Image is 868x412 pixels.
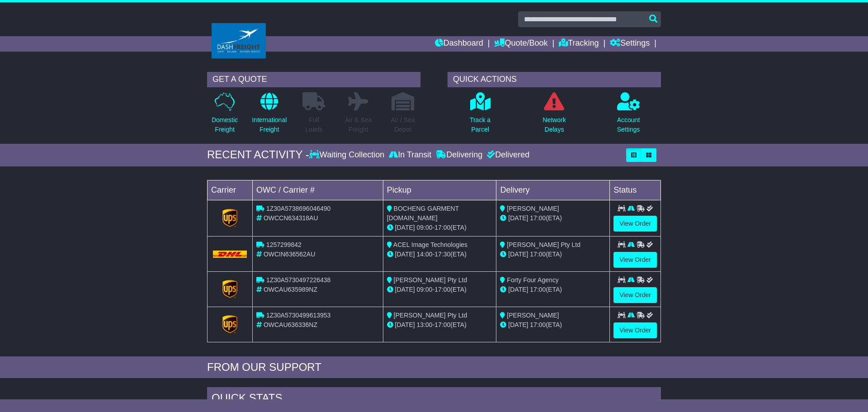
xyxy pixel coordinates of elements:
span: 17:00 [530,251,546,258]
a: NetworkDelays [542,92,566,139]
p: Full Loads [302,115,325,134]
span: [DATE] [508,286,528,293]
a: Dashboard [435,36,483,52]
div: Delivering [434,150,485,160]
div: RECENT ACTIVITY - [207,148,309,161]
div: In Transit [387,150,434,160]
td: Delivery [496,180,610,200]
span: Forty Four Agency [507,276,558,284]
div: (ETA) [500,250,606,259]
span: [DATE] [395,224,415,231]
span: 17:30 [434,251,450,258]
td: Pickup [383,180,496,200]
div: Delivered [485,150,529,160]
a: View Order [613,322,657,338]
span: [PERSON_NAME] [507,205,559,212]
span: 1Z30A5738696046490 [266,205,330,212]
span: 17:00 [530,321,546,328]
div: FROM OUR SUPPORT [207,361,661,374]
span: OWCAU635989NZ [264,286,317,293]
span: 17:00 [434,224,450,231]
div: QUICK ACTIONS [448,72,661,87]
a: DomesticFreight [211,92,238,139]
span: [PERSON_NAME] Pty Ltd [394,312,467,319]
span: [PERSON_NAME] Pty Ltd [394,276,467,284]
span: [DATE] [508,214,528,222]
span: BOCHENG GARMENT [DOMAIN_NAME] [387,205,459,222]
a: View Order [613,252,657,268]
p: International Freight [252,115,287,134]
div: - (ETA) [387,285,493,294]
div: Waiting Collection [309,150,387,160]
span: OWCIN636562AU [264,251,315,258]
div: GET A QUOTE [207,72,420,87]
img: GetCarrierServiceLogo [222,209,238,227]
img: GetCarrierServiceLogo [222,280,238,298]
span: 1Z30A5730499613953 [266,312,330,319]
a: Settings [610,36,650,52]
span: 09:00 [417,286,433,293]
div: - (ETA) [387,320,493,330]
div: Quick Stats [207,387,661,412]
span: [DATE] [508,251,528,258]
a: Track aParcel [469,92,491,139]
span: 1257299842 [266,241,302,248]
div: (ETA) [500,213,606,223]
a: AccountSettings [617,92,641,139]
p: Account Settings [617,115,640,134]
a: Quote/Book [494,36,547,52]
div: (ETA) [500,285,606,294]
img: DHL.png [213,251,247,258]
span: [DATE] [395,251,415,258]
img: GetCarrierServiceLogo [222,315,238,333]
span: [DATE] [508,321,528,328]
span: [PERSON_NAME] [507,312,559,319]
a: View Order [613,287,657,303]
span: 1Z30A5730497226438 [266,276,330,284]
span: [PERSON_NAME] Pty Ltd [507,241,580,248]
div: (ETA) [500,320,606,330]
p: Network Delays [542,115,566,134]
span: 14:00 [417,251,433,258]
td: Status [610,180,661,200]
td: Carrier [208,180,253,200]
div: - (ETA) [387,223,493,232]
a: View Order [613,216,657,232]
p: Air / Sea Depot [391,115,415,134]
span: 13:00 [417,321,433,328]
p: Track a Parcel [470,115,491,134]
span: 17:00 [530,214,546,222]
div: - (ETA) [387,250,493,259]
span: [DATE] [395,321,415,328]
a: InternationalFreight [251,92,287,139]
span: 17:00 [434,321,450,328]
span: 17:00 [434,286,450,293]
span: 17:00 [530,286,546,293]
span: OWCCN634318AU [264,214,318,222]
span: ACEL Image Technologies [393,241,467,248]
span: OWCAU636336NZ [264,321,317,328]
p: Air & Sea Freight [345,115,372,134]
p: Domestic Freight [212,115,238,134]
a: Tracking [559,36,599,52]
span: 09:00 [417,224,433,231]
span: [DATE] [395,286,415,293]
td: OWC / Carrier # [253,180,383,200]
